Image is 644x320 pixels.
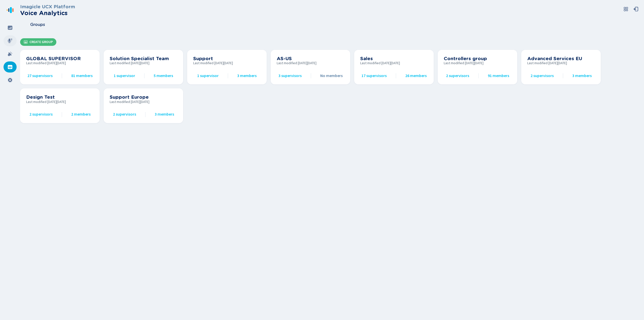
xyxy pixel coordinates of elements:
[71,112,91,117] span: 2 members
[8,38,13,43] svg: mic-fill
[114,74,135,78] span: 1 supervisor
[26,56,94,61] h3: GLOBAL SUPERVISOR
[360,61,428,65] span: Last modified [DATE][DATE]
[4,61,17,73] div: Groups
[361,74,387,78] span: 17 supervisors
[8,51,13,56] svg: alarm-filled
[278,74,302,78] span: 3 supervisors
[197,74,219,78] span: 1 supervisor
[26,61,94,65] span: Last modified [DATE][DATE]
[20,10,75,17] h2: Voice Analytics
[110,61,177,65] span: Last modified [DATE][DATE]
[4,48,17,59] div: Alarms
[8,25,13,30] svg: dashboard-filled
[572,74,592,78] span: 3 members
[405,74,427,78] span: 26 members
[444,56,511,61] h3: Controllers group
[20,38,56,46] button: Create Group
[527,56,595,61] h3: Advanced Services EU
[4,35,17,46] div: Recordings
[277,61,344,65] span: Last modified [DATE][DATE]
[193,56,261,61] h3: Support
[531,74,554,78] span: 2 supervisors
[29,112,53,117] span: 2 supervisors
[444,61,511,65] span: Last modified [DATE][DATE]
[26,100,94,104] span: Last modified [DATE][DATE]
[320,74,343,78] span: No members
[29,40,53,44] span: Create Group
[4,75,17,86] div: Settings
[4,22,17,33] div: Dashboard
[237,74,257,78] span: 3 members
[277,56,344,61] h3: AS-US
[71,74,93,78] span: 81 members
[488,74,509,78] span: 91 members
[193,61,261,65] span: Last modified [DATE][DATE]
[155,112,174,117] span: 3 members
[113,112,136,117] span: 2 supervisors
[24,40,28,44] svg: groups
[110,94,177,100] h3: Support Europe
[8,64,13,69] svg: groups-filled
[446,74,469,78] span: 2 supervisors
[154,74,173,78] span: 5 members
[110,100,177,104] span: Last modified [DATE][DATE]
[27,74,53,78] span: 27 supervisors
[20,4,75,10] h3: Imagicle UCX Platform
[26,94,94,100] h3: Design Test
[633,7,638,12] svg: box-arrow-left
[30,22,45,27] span: Groups
[360,56,428,61] h3: Sales
[527,61,595,65] span: Last modified [DATE][DATE]
[110,56,177,61] h3: Solution Specialist Team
